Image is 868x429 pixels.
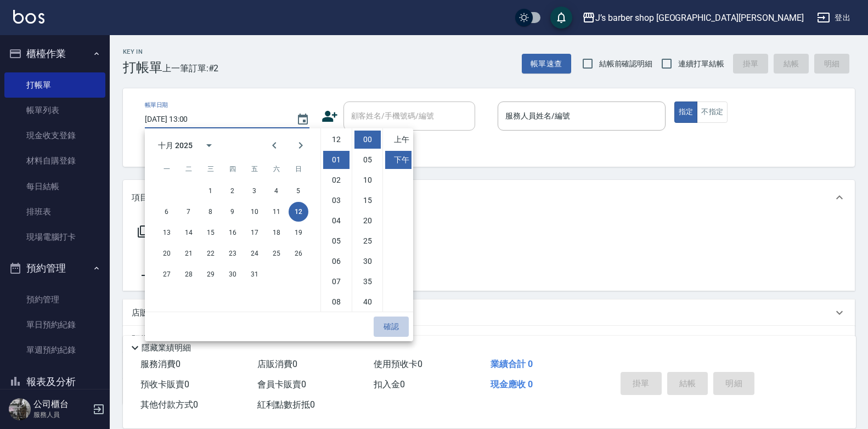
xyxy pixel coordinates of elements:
input: YYYY/MM/DD hh:mm [145,110,285,128]
div: 店販銷售 [123,300,855,326]
div: 預收卡販賣 [123,326,855,352]
div: 項目消費 [123,180,855,215]
a: 每日結帳 [4,174,105,199]
span: 其他付款方式 0 [140,399,198,410]
span: 星期六 [267,158,286,180]
button: 指定 [674,101,698,123]
button: 登出 [813,8,855,28]
button: 10 [245,202,264,222]
li: 8 hours [323,293,350,311]
button: 櫃檯作業 [4,39,105,68]
a: 現場電腦打卡 [4,224,105,250]
span: 使用預收卡 0 [374,359,422,369]
li: 下午 [385,151,412,169]
button: 15 [201,223,221,242]
span: 會員卡販賣 0 [257,379,306,390]
li: 10 minutes [354,171,381,189]
button: 1 [201,181,221,201]
button: Next month [288,132,314,159]
h2: Key In [123,48,162,55]
button: 20 [157,244,177,263]
span: 紅利點數折抵 0 [257,399,315,410]
button: Choose date, selected date is 2025-10-12 [290,106,316,133]
button: 3 [245,181,264,201]
span: 星期五 [245,158,264,180]
li: 20 minutes [354,212,381,230]
button: 16 [223,223,243,242]
span: 業績合計 0 [491,359,533,369]
li: 0 minutes [354,131,381,149]
li: 40 minutes [354,293,381,311]
li: 1 hours [323,151,350,169]
button: 30 [223,264,243,284]
button: save [550,7,572,29]
button: 29 [201,264,221,284]
a: 排班表 [4,199,105,224]
p: 隱藏業績明細 [142,342,191,354]
ul: Select minutes [352,128,382,312]
div: J’s barber shop [GEOGRAPHIC_DATA][PERSON_NAME] [595,11,804,25]
li: 25 minutes [354,232,381,250]
button: Previous month [261,132,288,159]
p: 店販銷售 [132,307,165,319]
button: 24 [245,244,264,263]
div: 十月 2025 [158,140,193,151]
button: 21 [179,244,199,263]
button: 報表及分析 [4,368,105,396]
button: 帳單速查 [522,54,571,74]
li: 7 hours [323,273,350,291]
button: 預約管理 [4,254,105,283]
li: 3 hours [323,191,350,210]
span: 星期三 [201,158,221,180]
ul: Select meridiem [382,128,413,312]
button: 23 [223,244,243,263]
span: 上一筆訂單:#2 [162,61,219,75]
button: 8 [201,202,221,222]
li: 12 hours [323,131,350,149]
button: 14 [179,223,199,242]
ul: Select hours [321,128,352,312]
button: 6 [157,202,177,222]
a: 單週預約紀錄 [4,337,105,363]
a: 帳單列表 [4,98,105,123]
li: 35 minutes [354,273,381,291]
button: 2 [223,181,243,201]
button: 22 [201,244,221,263]
button: 13 [157,223,177,242]
a: 單日預約紀錄 [4,312,105,337]
p: 項目消費 [132,192,165,204]
span: 現金應收 0 [491,379,533,390]
p: 預收卡販賣 [132,334,173,345]
li: 5 minutes [354,151,381,169]
a: 現金收支登錄 [4,123,105,148]
span: 星期四 [223,158,243,180]
button: 11 [267,202,286,222]
span: 星期一 [157,158,177,180]
a: 預約管理 [4,287,105,312]
span: 星期日 [289,158,308,180]
h5: 公司櫃台 [33,399,89,410]
span: 星期二 [179,158,199,180]
a: 打帳單 [4,72,105,98]
span: 預收卡販賣 0 [140,379,189,390]
p: 服務人員 [33,410,89,420]
button: J’s barber shop [GEOGRAPHIC_DATA][PERSON_NAME] [578,7,808,29]
button: 28 [179,264,199,284]
span: 結帳前確認明細 [599,58,653,70]
button: 不指定 [697,101,728,123]
button: 25 [267,244,286,263]
li: 15 minutes [354,191,381,210]
label: 帳單日期 [145,101,168,109]
a: 材料自購登錄 [4,148,105,173]
button: 7 [179,202,199,222]
button: 4 [267,181,286,201]
button: 確認 [374,317,409,337]
button: 19 [289,223,308,242]
span: 服務消費 0 [140,359,181,369]
button: 5 [289,181,308,201]
button: 12 [289,202,308,222]
li: 30 minutes [354,252,381,270]
li: 4 hours [323,212,350,230]
button: 18 [267,223,286,242]
li: 5 hours [323,232,350,250]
